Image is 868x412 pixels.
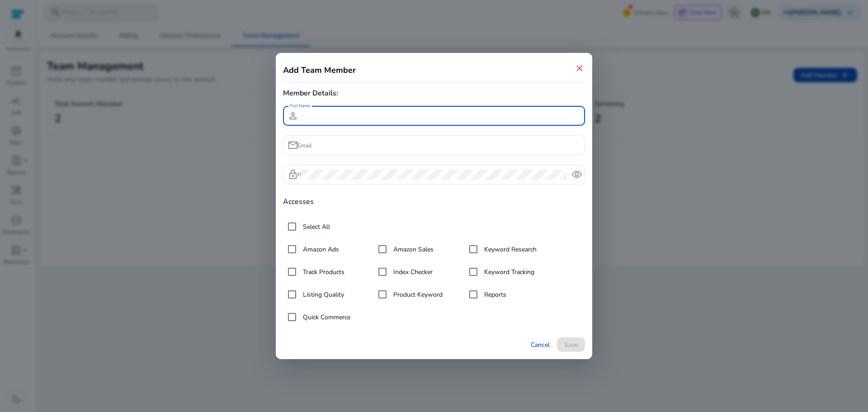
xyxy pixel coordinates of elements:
[392,267,433,277] label: Index Checker
[283,64,356,76] h4: Add Team Member
[301,290,344,299] label: Listing Quality
[571,169,582,180] span: remove_red_eye
[531,340,550,350] span: Cancel
[392,245,434,254] label: Amazon Sales
[301,222,330,232] label: Select All
[482,290,506,299] label: Reports
[283,88,585,99] div: Member Details:
[288,110,298,121] span: person
[288,140,298,151] span: mail
[290,103,310,109] mat-label: Full Name
[283,198,585,206] h4: Accesses
[482,245,537,254] label: Keyword Research
[288,169,298,180] span: lock
[301,267,344,277] label: Track Products
[301,313,350,322] label: Quick Commerce
[392,290,443,299] label: Product Keyword
[574,63,585,74] span: close
[482,267,534,277] label: Keyword Tracking
[527,337,553,352] button: Cancel
[301,245,339,254] label: Amazon Ads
